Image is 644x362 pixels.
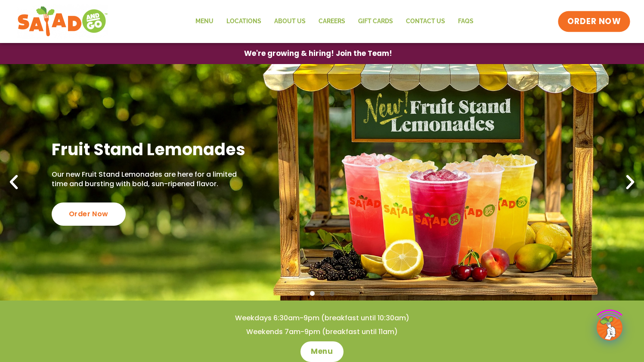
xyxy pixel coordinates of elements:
h4: Weekends 7am-9pm (breakfast until 11am) [17,327,627,337]
div: Previous slide [4,173,23,192]
a: Menu [189,12,220,31]
a: Menu [300,341,343,362]
h4: Weekdays 6:30am-9pm (breakfast until 10:30am) [17,313,627,323]
span: ORDER NOW [567,16,621,27]
a: Locations [220,12,268,31]
img: new-SAG-logo-768×292 [17,4,108,39]
nav: Menu [189,12,480,31]
a: Contact Us [399,12,452,31]
span: Go to slide 3 [330,291,334,296]
a: We're growing & hiring! Join the Team! [231,43,405,64]
a: GIFT CARDS [352,12,399,31]
div: Order Now [52,202,126,226]
h2: Fruit Stand Lemonades [52,139,247,160]
span: Go to slide 2 [320,291,325,296]
span: Menu [311,347,333,357]
p: Our new Fruit Stand Lemonades are here for a limited time and bursting with bold, sun-ripened fla... [52,170,247,189]
a: Careers [312,12,352,31]
span: We're growing & hiring! Join the Team! [244,50,392,57]
span: Go to slide 1 [310,291,315,296]
a: About Us [268,12,312,31]
a: FAQs [452,12,480,31]
div: Next slide [621,173,640,192]
a: ORDER NOW [558,11,630,32]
